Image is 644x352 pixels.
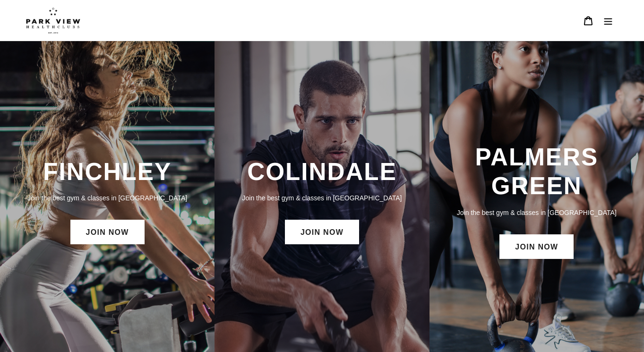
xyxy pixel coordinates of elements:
a: JOIN NOW: Colindale Membership [285,220,359,244]
a: JOIN NOW: Palmers Green Membership [499,234,574,259]
p: Join the best gym & classes in [GEOGRAPHIC_DATA] [224,193,420,203]
a: JOIN NOW: Finchley Membership [70,220,145,244]
h3: FINCHLEY [9,157,205,186]
button: Menu [598,10,618,31]
img: Park view health clubs is a gym near you. [26,7,80,34]
h3: COLINDALE [224,157,420,186]
p: Join the best gym & classes in [GEOGRAPHIC_DATA] [9,193,205,203]
p: Join the best gym & classes in [GEOGRAPHIC_DATA] [439,207,635,218]
h3: PALMERS GREEN [439,143,635,201]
